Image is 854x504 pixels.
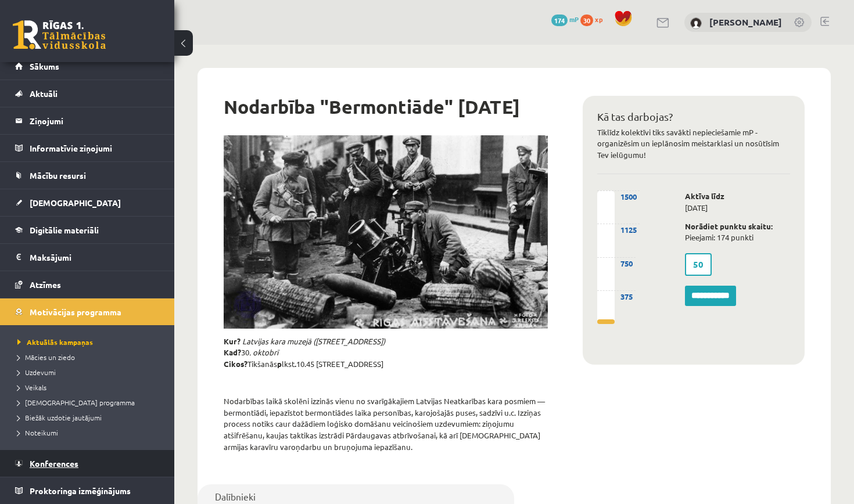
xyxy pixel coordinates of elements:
[30,307,121,317] span: Motivācijas programma
[597,290,636,303] div: 375
[295,359,296,369] strong: .
[15,135,160,161] a: Informatīvie ziņojumi
[30,61,59,71] span: Sākums
[17,382,163,393] a: Veikals
[15,217,160,243] a: Digitālie materiāli
[30,244,160,271] legend: Maksājumi
[685,221,790,244] p: Pieejami: 174 punkti
[580,15,608,24] a: 30 xp
[551,15,579,24] a: 174 mP
[685,190,790,214] p: [DATE]
[224,336,241,346] strong: Kur?
[685,221,773,231] strong: Norādiet punktu skaitu:
[690,17,702,29] img: Linda Vutkeviča
[597,110,790,123] h2: Kā tas darbojas?
[15,450,160,477] a: Konferences
[685,191,724,201] strong: Aktīva līdz
[15,107,160,134] a: Ziņojumi
[224,347,241,357] strong: Kad?
[249,347,278,357] em: . oktobrī
[30,485,131,496] span: Proktoringa izmēģinājums
[30,279,61,290] span: Atzīmes
[15,477,160,504] a: Proktoringa izmēģinājums
[15,80,160,107] a: Aktuāli
[224,359,247,369] strong: Cikos?
[30,225,99,235] span: Digitālie materiāli
[15,271,160,298] a: Atzīmes
[17,398,135,407] span: [DEMOGRAPHIC_DATA] programma
[30,135,160,161] legend: Informatīvie ziņojumi
[17,337,93,347] span: Aktuālās kampaņas
[17,413,102,422] span: Biežāk uzdotie jautājumi
[15,244,160,271] a: Maksājumi
[709,16,782,28] a: [PERSON_NAME]
[224,395,548,453] p: Nodarbības laikā skolēni izzinās vienu no svarīgākajiem Latvijas Neatkarības kara posmiem — bermo...
[597,257,636,269] div: 750
[17,352,75,362] span: Mācies un ziedo
[30,170,86,181] span: Mācību resursi
[595,15,602,24] span: xp
[17,367,163,377] a: Uzdevumi
[17,428,58,437] span: Noteikumi
[597,224,640,236] div: 1125
[30,458,78,469] span: Konferences
[685,253,712,276] label: 50
[17,397,163,408] a: [DEMOGRAPHIC_DATA] programma
[597,127,790,161] p: Tiklīdz kolektīvi tiks savākti nepieciešamie mP - organizēsim un ieplānosim meistarklasi un nosūt...
[17,383,46,392] span: Veikals
[242,336,385,346] em: Latvijas kara muzejā ([STREET_ADDRESS])
[569,15,579,24] span: mP
[17,427,163,438] a: Noteikumi
[13,20,106,49] a: Rīgas 1. Tālmācības vidusskola
[277,359,282,369] strong: p
[17,412,163,423] a: Biežāk uzdotie jautājumi
[580,15,593,26] span: 30
[224,135,548,328] img: 800px-Bermontiade_Riga-w800.jpg
[551,15,568,26] span: 174
[15,298,160,325] a: Motivācijas programma
[30,197,121,208] span: [DEMOGRAPHIC_DATA]
[224,336,548,370] p: 30 Tikšanās lkst 10.45 [STREET_ADDRESS]
[30,107,160,134] legend: Ziņojumi
[15,53,160,80] a: Sākums
[224,96,548,118] h1: Nodarbība "Bermontiāde" [DATE]
[15,189,160,216] a: [DEMOGRAPHIC_DATA]
[17,368,56,377] span: Uzdevumi
[17,337,163,347] a: Aktuālās kampaņas
[30,88,58,99] span: Aktuāli
[15,162,160,189] a: Mācību resursi
[597,190,640,203] div: 1500
[17,352,163,362] a: Mācies un ziedo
